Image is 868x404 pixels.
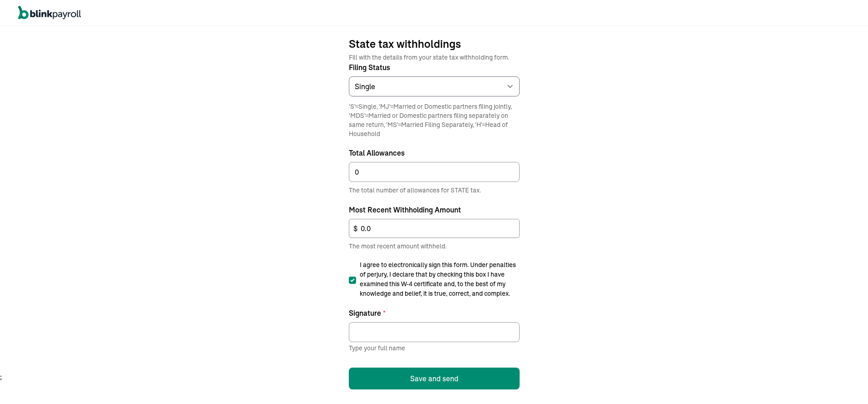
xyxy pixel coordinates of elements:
label: Signature [349,308,520,318]
input: Signature [349,322,520,342]
span: The most recent amount withheld. [349,242,520,251]
span: Fill with the details from your state tax withholding form. [349,53,520,62]
input: Total Allowances [349,162,520,182]
label: Filing Status [349,62,520,73]
label: Most Recent Withholding Amount [349,204,520,215]
input: I agree to electronically sign this form. Under penalties of perjury, I declare that by checking ... [349,277,356,284]
iframe: Chat Widget [712,306,868,404]
input: 0.00 [349,219,520,238]
span: I agree to electronically sign this form. Under penalties of perjury, I declare that by checking ... [360,260,520,298]
label: Total Allowances [349,147,520,158]
span: 'S'=Single, 'MJ'=Married or Domestic partners filing jointly, 'MDS'=Married or Domestic partners ... [349,102,520,138]
span: The total number of allowances for STATE tax. [349,186,520,195]
button: Save and send [349,368,520,389]
span: $ [353,223,357,234]
span: State tax withholdings [349,36,520,51]
span: Type your full name [349,344,405,352]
